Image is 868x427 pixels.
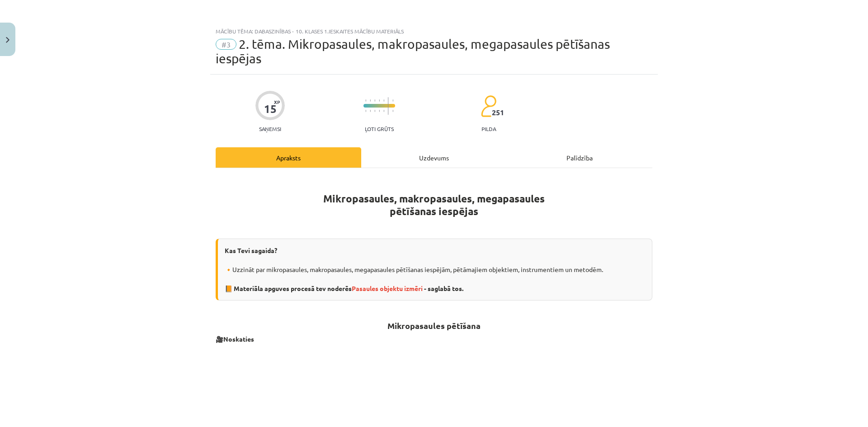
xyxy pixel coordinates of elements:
[379,99,380,102] img: icon-short-line-57e1e144782c952c97e751825c79c345078a6d821885a25fce030b3d8c18986b.svg
[379,110,380,112] img: icon-short-line-57e1e144782c952c97e751825c79c345078a6d821885a25fce030b3d8c18986b.svg
[370,110,371,112] img: icon-short-line-57e1e144782c952c97e751825c79c345078a6d821885a25fce030b3d8c18986b.svg
[361,147,507,168] div: Uzdevums
[365,126,394,132] p: Ļoti grūts
[225,246,277,254] strong: Kas Tevi sagaida?
[352,284,423,292] a: Pasaules objektu izmēri
[374,110,375,112] img: icon-short-line-57e1e144782c952c97e751825c79c345078a6d821885a25fce030b3d8c18986b.svg
[392,99,393,102] img: icon-short-line-57e1e144782c952c97e751825c79c345078a6d821885a25fce030b3d8c18986b.svg
[225,284,463,292] strong: 📙 Materiāla apguves procesā tev noderēs - saglabā tos.
[481,126,496,132] p: pilda
[216,28,652,34] div: Mācību tēma: Dabaszinības - 10. klases 1.ieskaites mācību materiāls
[216,147,361,168] div: Apraksts
[365,110,366,112] img: icon-short-line-57e1e144782c952c97e751825c79c345078a6d821885a25fce030b3d8c18986b.svg
[392,110,393,112] img: icon-short-line-57e1e144782c952c97e751825c79c345078a6d821885a25fce030b3d8c18986b.svg
[481,95,496,117] img: students-c634bb4e5e11cddfef0936a35e636f08e4e9abd3cc4e673bd6f9a4125e45ecb1.svg
[507,147,652,168] div: Palīdzība
[388,97,389,115] img: icon-long-line-d9ea69661e0d244f92f715978eff75569469978d946b2353a9bb055b3ed8787d.svg
[216,239,652,300] div: 🔸Uzzināt par mikropasaules, makropasaules, megapasaules pētīšanas iespējām, pētāmajiem objektiem,...
[223,335,254,343] b: Noskaties
[323,192,545,218] strong: Mikropasaules, makropasaules, megapasaules pētīšanas iespējas
[370,99,371,102] img: icon-short-line-57e1e144782c952c97e751825c79c345078a6d821885a25fce030b3d8c18986b.svg
[383,99,384,102] img: icon-short-line-57e1e144782c952c97e751825c79c345078a6d821885a25fce030b3d8c18986b.svg
[216,39,236,50] span: #3
[383,110,384,112] img: icon-short-line-57e1e144782c952c97e751825c79c345078a6d821885a25fce030b3d8c18986b.svg
[274,99,280,104] span: XP
[492,108,504,117] span: 251
[216,334,652,344] p: 🎥
[365,99,366,102] img: icon-short-line-57e1e144782c952c97e751825c79c345078a6d821885a25fce030b3d8c18986b.svg
[216,37,610,66] span: 2. tēma. Mikropasaules, makropasaules, megapasaules pētīšanas iespējas
[6,37,9,43] img: icon-close-lesson-0947bae3869378f0d4975bcd49f059093ad1ed9edebbc8119c70593378902aed.svg
[387,320,481,331] strong: Mikropasaules pētīšana
[374,99,375,102] img: icon-short-line-57e1e144782c952c97e751825c79c345078a6d821885a25fce030b3d8c18986b.svg
[255,126,285,132] p: Saņemsi
[264,103,277,115] div: 15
